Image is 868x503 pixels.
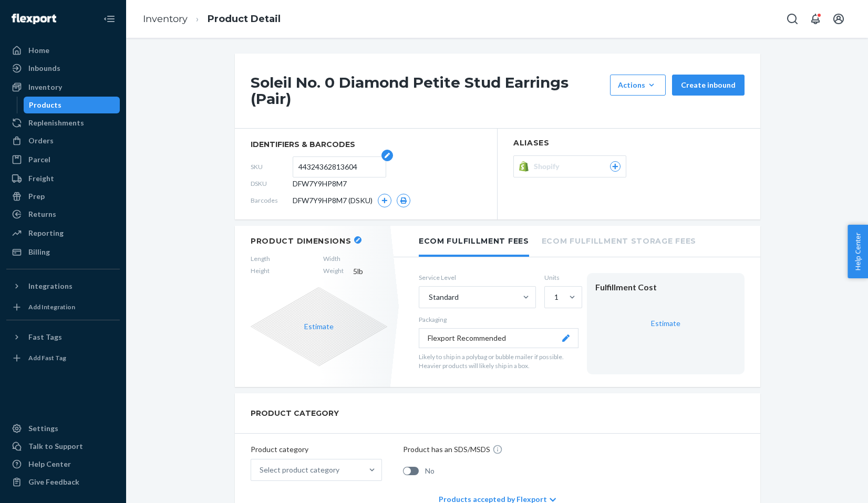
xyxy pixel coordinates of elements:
[672,75,745,96] button: Create inbound
[323,266,344,277] span: Weight
[28,247,50,257] div: Billing
[12,14,56,24] img: Flexport logo
[28,63,60,74] div: Inbounds
[323,254,344,263] span: Width
[28,135,54,146] div: Orders
[403,444,490,455] p: Product has an SDS/MSDS
[6,151,120,168] a: Parcel
[251,196,293,205] span: Barcodes
[595,281,736,294] div: Fulfillment Cost
[651,319,680,328] a: Estimate
[28,353,66,362] div: Add Fast Tag
[135,4,289,35] ol: breadcrumbs
[6,299,120,316] a: Add Integration
[251,75,605,107] h1: Soleil No. 0 Diamond Petite Stud Earrings (Pair)
[6,60,120,77] a: Inbounds
[6,79,120,96] a: Inventory
[28,228,64,238] div: Reporting
[251,236,352,246] h2: Product Dimensions
[805,8,826,29] button: Open notifications
[6,206,120,223] a: Returns
[260,465,339,475] div: Select product category
[554,292,559,302] div: 1
[251,254,270,263] span: Length
[293,195,373,206] span: DFW7Y9HP8M7 (DSKU)
[28,459,71,469] div: Help Center
[848,225,868,278] button: Help Center
[6,170,120,187] a: Freight
[429,292,459,302] div: Standard
[251,404,339,423] h2: PRODUCT CATEGORY
[251,162,293,171] span: SKU
[6,42,120,59] a: Home
[6,456,120,473] a: Help Center
[99,8,120,29] button: Close Navigation
[419,352,578,370] p: Likely to ship in a polybag or bubble mailer if possible. Heavier products will likely ship in a ...
[28,82,62,92] div: Inventory
[28,281,73,291] div: Integrations
[828,8,849,29] button: Open account menu
[428,292,429,302] input: Standard
[208,13,281,25] a: Product Detail
[544,273,578,282] label: Units
[24,97,120,113] a: Products
[28,441,83,452] div: Talk to Support
[6,225,120,242] a: Reporting
[28,209,56,219] div: Returns
[6,244,120,260] a: Billing
[28,173,54,184] div: Freight
[28,154,50,165] div: Parcel
[28,302,75,311] div: Add Integration
[6,329,120,345] button: Fast Tags
[251,179,293,188] span: DSKU
[542,226,696,255] li: Ecom Fulfillment Storage Fees
[251,266,270,277] span: Height
[782,8,803,29] button: Open Search Box
[6,188,120,205] a: Prep
[304,321,334,332] button: Estimate
[6,420,120,437] a: Settings
[353,266,387,277] span: 5 lb
[28,45,49,56] div: Home
[6,114,120,131] a: Replenishments
[6,278,120,295] button: Integrations
[28,477,79,487] div: Give Feedback
[6,132,120,149] a: Orders
[513,139,745,147] h2: Aliases
[425,466,435,476] span: No
[419,273,536,282] label: Service Level
[293,179,347,189] span: DFW7Y9HP8M7
[419,315,578,324] p: Packaging
[28,332,62,342] div: Fast Tags
[28,191,45,202] div: Prep
[553,292,554,302] input: 1
[143,13,188,25] a: Inventory
[29,100,61,110] div: Products
[513,155,626,177] button: Shopify
[251,444,382,455] p: Product category
[28,118,84,128] div: Replenishments
[610,75,666,96] button: Actions
[6,474,120,490] button: Give Feedback
[28,423,58,434] div: Settings
[534,161,564,172] span: Shopify
[251,139,481,150] span: identifiers & barcodes
[419,226,529,257] li: Ecom Fulfillment Fees
[419,328,578,348] button: Flexport Recommended
[618,80,658,90] div: Actions
[6,350,120,366] a: Add Fast Tag
[6,438,120,455] a: Talk to Support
